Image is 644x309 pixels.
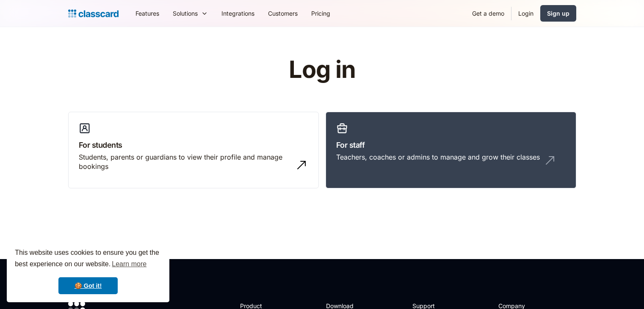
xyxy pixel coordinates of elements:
div: Solutions [166,4,215,23]
div: Teachers, coaches or admins to manage and grow their classes [336,152,540,162]
h1: Log in [188,57,456,83]
h3: For students [79,139,308,151]
a: Features [129,4,166,23]
a: Integrations [215,4,261,23]
a: Login [511,4,540,23]
div: cookieconsent [7,240,169,302]
a: For studentsStudents, parents or guardians to view their profile and manage bookings [68,112,319,189]
div: Students, parents or guardians to view their profile and manage bookings [79,152,291,171]
span: This website uses cookies to ensure you get the best experience on our website. [15,248,161,270]
div: Solutions [173,9,198,18]
a: learn more about cookies [111,258,148,270]
a: Pricing [304,4,337,23]
a: dismiss cookie message [58,277,118,294]
a: home [68,8,119,19]
a: Customers [261,4,304,23]
a: Sign up [540,5,576,22]
a: Get a demo [465,4,511,23]
div: Sign up [547,9,569,18]
a: For staffTeachers, coaches or admins to manage and grow their classes [326,112,576,189]
h3: For staff [336,139,566,151]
